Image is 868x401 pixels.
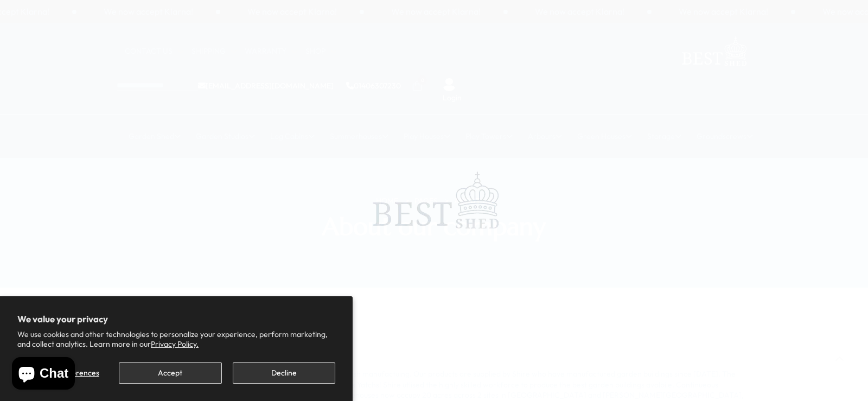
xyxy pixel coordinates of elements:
[9,357,78,392] inbox-online-store-chat: Shopify online store chat
[233,362,335,384] button: Decline
[119,362,221,384] button: Accept
[151,339,199,349] a: Privacy Policy.
[17,314,335,324] h2: We value your privacy
[17,329,335,349] p: We use cookies and other technologies to personalize your experience, perform marketing, and coll...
